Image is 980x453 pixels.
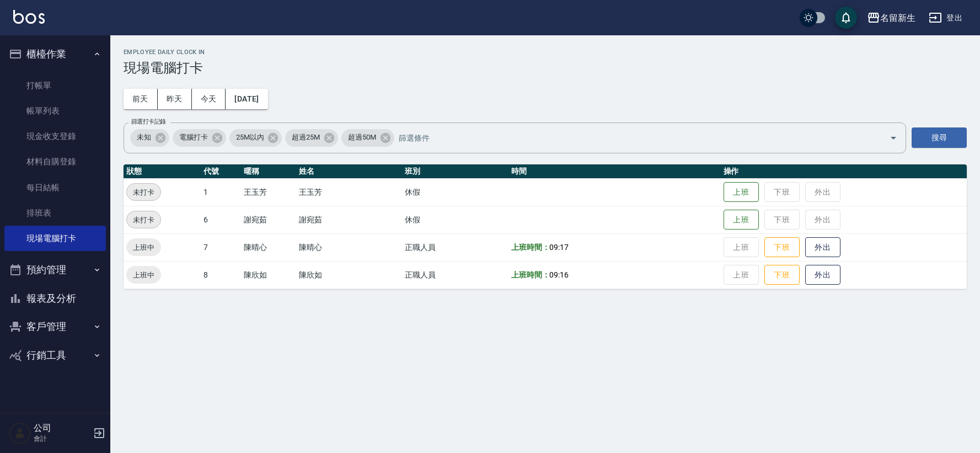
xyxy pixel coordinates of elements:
[402,164,508,179] th: 班別
[912,127,967,148] button: 搜尋
[764,237,800,258] button: 下班
[124,49,967,56] h2: Employee Daily Clock In
[173,129,226,147] div: 電腦打卡
[402,206,508,233] td: 休假
[924,8,967,28] button: 登出
[4,40,106,68] button: 櫃檯作業
[124,60,967,76] h3: 現場電腦打卡
[4,226,106,251] a: 現場電腦打卡
[124,164,201,179] th: 狀態
[241,261,296,289] td: 陳欣如
[724,210,759,230] button: 上班
[201,206,241,233] td: 6
[508,164,721,179] th: 時間
[724,182,759,202] button: 上班
[296,164,402,179] th: 姓名
[4,124,106,149] a: 現金收支登錄
[192,89,226,109] button: 今天
[835,7,857,29] button: save
[4,200,106,226] a: 排班表
[229,129,282,147] div: 25M以內
[863,7,920,29] button: 名留新生
[130,129,169,147] div: 未知
[549,270,569,279] span: 09:16
[124,89,158,109] button: 前天
[402,178,508,206] td: 休假
[127,186,160,198] span: 未打卡
[4,98,106,124] a: 帳單列表
[4,73,106,98] a: 打帳單
[4,284,106,313] button: 報表及分析
[341,129,394,147] div: 超過50M
[241,164,296,179] th: 暱稱
[4,341,106,370] button: 行銷工具
[880,11,915,25] div: 名留新生
[296,206,402,233] td: 謝宛茹
[13,10,45,24] img: Logo
[296,261,402,289] td: 陳欣如
[341,132,383,143] span: 超過50M
[885,129,902,147] button: Open
[402,233,508,261] td: 正職人員
[4,175,106,200] a: 每日結帳
[296,178,402,206] td: 王玉芳
[201,261,241,289] td: 8
[201,233,241,261] td: 7
[549,243,569,252] span: 09:17
[764,265,800,285] button: 下班
[34,423,90,434] h5: 公司
[511,243,550,252] b: 上班時間：
[805,237,840,258] button: 外出
[126,242,161,253] span: 上班中
[34,434,90,444] p: 會計
[241,206,296,233] td: 謝宛茹
[158,89,192,109] button: 昨天
[9,422,31,444] img: Person
[130,132,158,143] span: 未知
[127,214,160,226] span: 未打卡
[201,164,241,179] th: 代號
[285,132,326,143] span: 超過25M
[241,178,296,206] td: 王玉芳
[241,233,296,261] td: 陳晴心
[226,89,267,109] button: [DATE]
[126,269,161,281] span: 上班中
[4,255,106,284] button: 預約管理
[173,132,215,143] span: 電腦打卡
[721,164,967,179] th: 操作
[131,118,166,126] label: 篩選打卡記錄
[4,149,106,174] a: 材料自購登錄
[402,261,508,289] td: 正職人員
[4,312,106,341] button: 客戶管理
[229,132,271,143] span: 25M以內
[201,178,241,206] td: 1
[285,129,338,147] div: 超過25M
[511,270,550,279] b: 上班時間：
[396,128,870,147] input: 篩選條件
[805,265,840,285] button: 外出
[296,233,402,261] td: 陳晴心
